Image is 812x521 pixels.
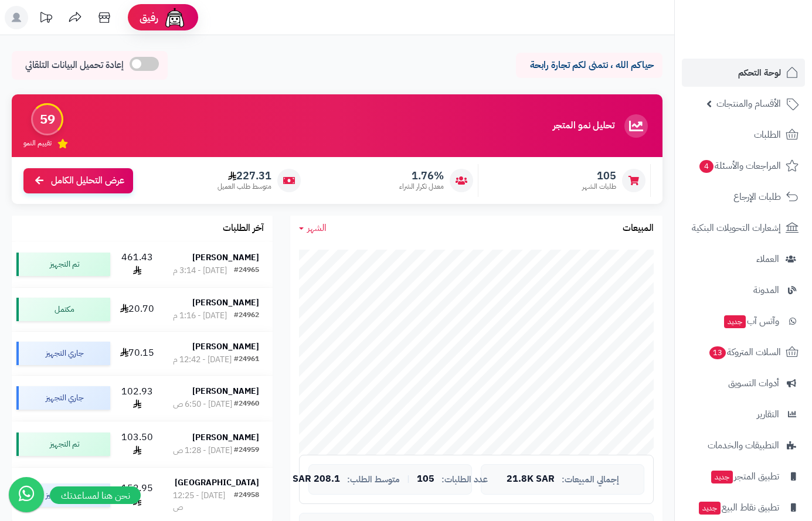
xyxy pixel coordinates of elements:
td: 461.43 [115,241,159,287]
span: المراجعات والأسئلة [698,158,781,174]
div: مكتمل [16,298,110,321]
div: تم التجهيز [16,433,110,456]
a: العملاء [682,245,805,273]
p: حياكم الله ، نتمنى لكم تجارة رابحة [525,59,654,72]
span: طلبات الشهر [582,182,616,192]
span: 227.31 [218,169,271,182]
a: وآتس آبجديد [682,307,805,335]
a: الطلبات [682,121,805,149]
img: ai-face.png [163,6,186,29]
span: طلبات الإرجاع [733,189,781,205]
strong: [PERSON_NAME] [192,431,259,444]
span: لوحة التحكم [738,64,781,81]
h3: تحليل نمو المتجر [553,121,614,131]
div: [DATE] - 3:14 م [173,265,227,277]
td: 102.93 [115,376,159,421]
a: الشهر [299,222,327,235]
strong: [PERSON_NAME] [192,340,259,353]
div: #24960 [234,399,259,410]
span: الطلبات [754,127,781,143]
span: جديد [699,502,721,515]
div: جاري التجهيز [16,386,110,410]
a: إشعارات التحويلات البنكية [682,214,805,242]
div: [DATE] - 6:50 ص [173,399,232,410]
div: #24958 [234,490,259,513]
span: معدل تكرار الشراء [399,182,444,192]
span: 4 [699,160,714,173]
span: المدونة [753,282,779,298]
a: أدوات التسويق [682,369,805,397]
span: إجمالي المبيعات: [562,475,619,485]
a: عرض التحليل الكامل [23,168,133,193]
span: 208.1 SAR [293,474,340,485]
span: متوسط طلب العميل [218,182,271,192]
div: جاري التجهيز [16,483,110,507]
a: تحديثات المنصة [31,6,60,32]
span: 105 [417,474,434,485]
div: تم التجهيز [16,253,110,276]
strong: [PERSON_NAME] [192,297,259,309]
a: طلبات الإرجاع [682,183,805,211]
span: التقارير [757,406,779,423]
div: جاري التجهيز [16,342,110,365]
span: جديد [711,471,733,483]
span: عدد الطلبات: [441,475,488,485]
img: logo-2.png [732,29,801,53]
span: إعادة تحميل البيانات التلقائي [25,59,124,72]
h3: المبيعات [623,223,654,234]
span: | [407,475,410,483]
div: #24965 [234,265,259,277]
td: 20.70 [115,288,159,331]
strong: [GEOGRAPHIC_DATA] [175,476,259,489]
a: السلات المتروكة13 [682,338,805,366]
div: #24959 [234,445,259,457]
strong: [PERSON_NAME] [192,385,259,397]
div: [DATE] - 1:28 ص [173,445,232,457]
td: 103.50 [115,421,159,467]
span: 13 [709,346,726,359]
span: الشهر [307,221,327,235]
div: [DATE] - 12:25 ص [173,490,234,513]
span: 1.76% [399,169,444,182]
span: جديد [724,315,746,328]
a: التطبيقات والخدمات [682,431,805,459]
span: تطبيق نقاط البيع [698,499,779,516]
div: [DATE] - 1:16 م [173,310,227,322]
div: #24961 [234,354,259,366]
span: العملاء [756,251,779,267]
td: 70.15 [115,332,159,375]
span: متوسط الطلب: [347,475,400,485]
div: [DATE] - 12:42 م [173,354,232,366]
span: تطبيق المتجر [710,468,779,485]
span: السلات المتروكة [708,344,781,360]
span: التطبيقات والخدمات [708,437,779,454]
a: المدونة [682,276,805,304]
h3: آخر الطلبات [223,223,264,234]
span: وآتس آب [723,313,779,329]
a: التقارير [682,400,805,428]
div: #24962 [234,310,259,322]
a: لوحة التحكم [682,59,805,87]
span: الأقسام والمنتجات [716,96,781,112]
strong: [PERSON_NAME] [192,251,259,264]
span: عرض التحليل الكامل [51,174,124,188]
span: إشعارات التحويلات البنكية [692,220,781,236]
span: أدوات التسويق [728,375,779,391]
span: رفيق [140,11,158,25]
a: المراجعات والأسئلة4 [682,152,805,180]
a: تطبيق المتجرجديد [682,462,805,491]
span: تقييم النمو [23,138,52,148]
span: 105 [582,169,616,182]
span: 21.8K SAR [507,474,555,485]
